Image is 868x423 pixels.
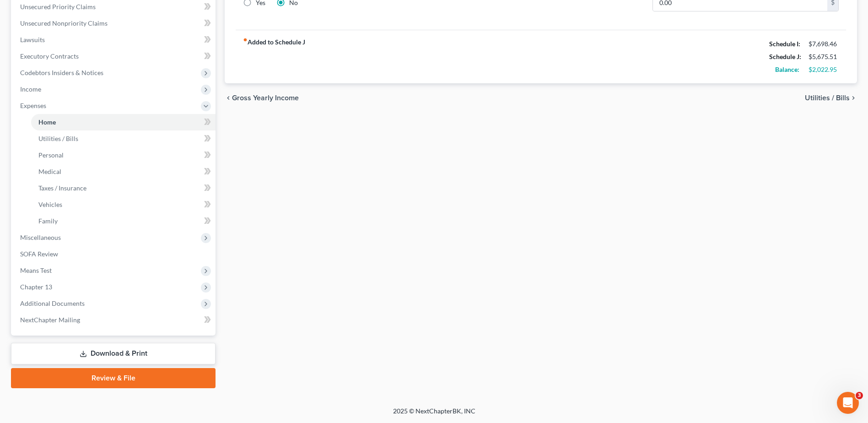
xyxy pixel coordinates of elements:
a: Review & File [11,368,216,388]
a: Unsecured Nonpriority Claims [13,15,216,32]
span: Unsecured Priority Claims [20,3,96,11]
span: Personal [38,151,64,159]
span: 3 [856,392,863,399]
div: $2,022.95 [809,65,839,74]
span: Home [38,118,56,126]
span: Utilities / Bills [805,94,850,102]
span: Income [20,85,41,93]
div: $7,698.46 [809,39,839,49]
iframe: Intercom live chat [837,392,859,414]
strong: Added to Schedule J [243,38,305,76]
a: Medical [31,163,216,180]
a: Utilities / Bills [31,130,216,147]
a: Vehicles [31,196,216,213]
a: SOFA Review [13,246,216,262]
span: Gross Yearly Income [232,94,299,102]
i: chevron_left [225,94,232,102]
a: Personal [31,147,216,163]
span: Family [38,217,58,225]
span: Lawsuits [20,36,45,43]
strong: Schedule J: [769,53,801,60]
span: Expenses [20,102,46,109]
span: Utilities / Bills [38,135,78,142]
span: Means Test [20,266,52,274]
a: Home [31,114,216,130]
span: Vehicles [38,201,62,208]
i: fiber_manual_record [243,38,248,42]
span: Chapter 13 [20,283,52,291]
a: Family [31,213,216,229]
span: Medical [38,168,61,175]
a: NextChapter Mailing [13,312,216,328]
strong: Balance: [775,65,799,73]
a: Taxes / Insurance [31,180,216,196]
span: Miscellaneous [20,233,61,241]
button: chevron_left Gross Yearly Income [225,94,299,102]
a: Executory Contracts [13,48,216,65]
div: 2025 © NextChapterBK, INC [173,407,695,423]
span: Unsecured Nonpriority Claims [20,19,108,27]
span: SOFA Review [20,250,58,258]
span: Additional Documents [20,299,85,307]
span: Executory Contracts [20,52,79,60]
div: $5,675.51 [809,52,839,61]
strong: Schedule I: [769,40,800,48]
span: Taxes / Insurance [38,184,86,192]
a: Lawsuits [13,32,216,48]
span: NextChapter Mailing [20,316,80,324]
a: Download & Print [11,343,216,364]
button: Utilities / Bills chevron_right [805,94,857,102]
span: Codebtors Insiders & Notices [20,69,103,76]
i: chevron_right [850,94,857,102]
